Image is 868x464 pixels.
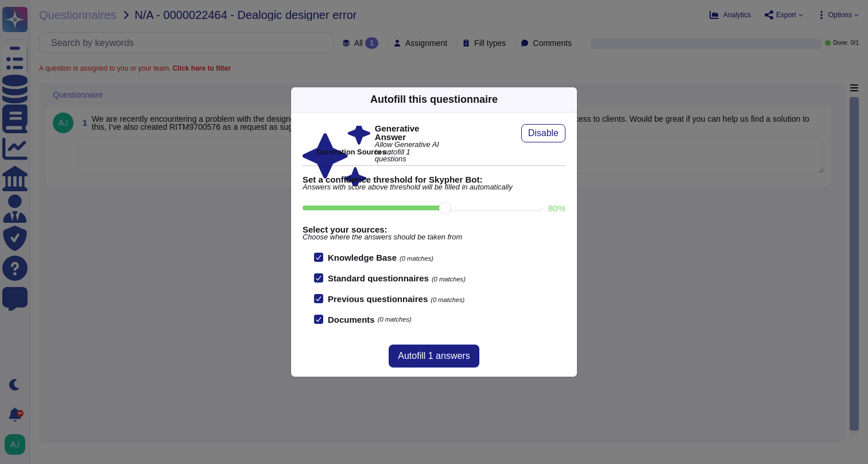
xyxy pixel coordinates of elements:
[328,294,428,304] b: Previous questionnaires
[303,225,565,234] b: Select your sources:
[370,92,498,107] div: Autofill this questionnaire
[548,204,565,212] label: 80 %
[528,129,559,138] span: Disable
[432,276,466,283] span: (0 matches)
[378,316,412,323] span: (0 matches)
[303,175,565,184] b: Set a confidence threshold for Skypher Bot:
[400,255,433,262] span: (0 matches)
[303,234,565,241] span: Choose where the answers should be taken from
[328,315,375,324] b: Documents
[303,184,565,191] span: Answers with score above threshold will be filled in automatically
[521,124,565,142] button: Disable
[431,296,464,303] span: (0 matches)
[375,141,443,163] span: Allow Generative AI to autofill 1 questions
[316,148,390,156] b: Generation Sources :
[389,345,479,368] button: Autofill 1 answers
[328,253,397,262] b: Knowledge Base
[328,273,429,283] b: Standard questionnaires
[398,351,470,361] span: Autofill 1 answers
[375,124,443,141] b: Generative Answer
